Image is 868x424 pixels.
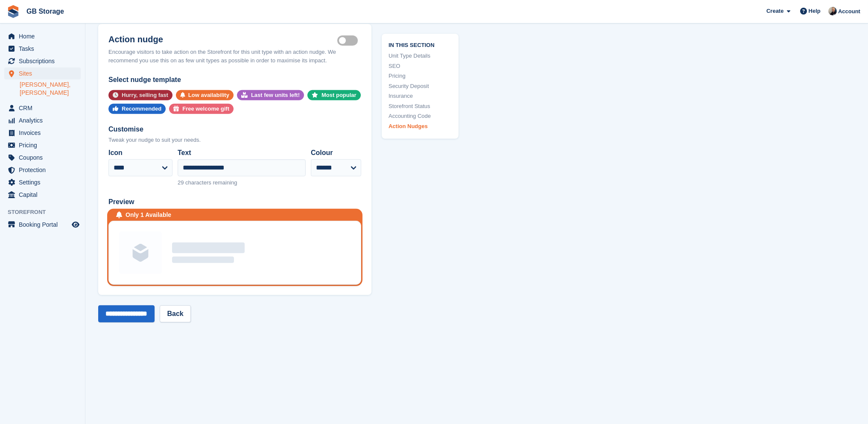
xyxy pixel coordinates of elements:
span: Settings [19,176,70,188]
h2: Action nudge [108,34,337,44]
a: menu [4,102,81,114]
div: Customise [108,124,361,135]
div: Free welcome gift [182,104,229,114]
div: Hurry, selling fast [122,90,168,100]
a: menu [4,189,81,201]
a: menu [4,114,81,126]
a: Insurance [389,92,452,100]
a: [PERSON_NAME], [PERSON_NAME] [20,81,81,97]
span: In this section [389,40,452,48]
div: Low availability [188,90,229,100]
a: menu [4,127,81,139]
a: menu [4,67,81,79]
a: Pricing [389,72,452,80]
span: Create [766,7,783,15]
div: Recommended [122,104,161,114]
div: Preview [108,197,361,207]
a: Unit Type Details [389,52,452,60]
a: Back [160,305,190,322]
img: Karl Walker [828,7,837,15]
img: stora-icon-8386f47178a22dfd0bd8f6a31ec36ba5ce8667c1dd55bd0f319d3a0aa187defe.svg [7,5,20,18]
a: Preview store [70,219,81,230]
span: Sites [19,67,70,79]
span: Analytics [19,114,70,126]
a: menu [4,219,81,231]
div: Tweak your nudge to suit your needs. [108,136,361,144]
span: Home [19,30,70,42]
span: Protection [19,164,70,176]
a: menu [4,139,81,151]
a: menu [4,30,81,42]
a: menu [4,176,81,188]
a: menu [4,43,81,55]
span: characters remaining [185,179,237,186]
span: Invoices [19,127,70,139]
button: Recommended [108,104,166,114]
label: Text [178,148,306,158]
a: SEO [389,61,452,70]
div: Select nudge template [108,75,361,85]
label: Icon [108,148,172,158]
div: Last few units left! [251,90,300,100]
span: Subscriptions [19,55,70,67]
span: Coupons [19,152,70,164]
a: menu [4,55,81,67]
button: Most popular [307,90,361,100]
div: Most popular [321,90,357,100]
img: Unit group image placeholder [119,231,162,274]
span: Capital [19,189,70,201]
label: Colour [311,148,361,158]
span: Storefront [8,208,85,216]
span: Booking Portal [19,219,70,231]
label: Is active [337,40,361,41]
span: Tasks [19,43,70,55]
span: 29 [178,179,184,186]
span: Help [809,7,821,15]
button: Low availability [176,90,234,100]
a: menu [4,152,81,164]
span: Pricing [19,139,70,151]
a: Security Deposit [389,82,452,90]
a: Action Nudges [389,122,452,130]
button: Last few units left! [237,90,304,100]
button: Hurry, selling fast [108,90,172,100]
a: GB Storage [23,4,67,18]
a: Storefront Status [389,102,452,110]
div: Encourage visitors to take action on the Storefront for this unit type with an action nudge. We r... [108,48,361,64]
span: Account [838,7,860,16]
a: menu [4,164,81,176]
div: Only 1 Available [126,211,171,219]
a: Accounting Code [389,112,452,120]
button: Free welcome gift [169,104,234,114]
span: CRM [19,102,70,114]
